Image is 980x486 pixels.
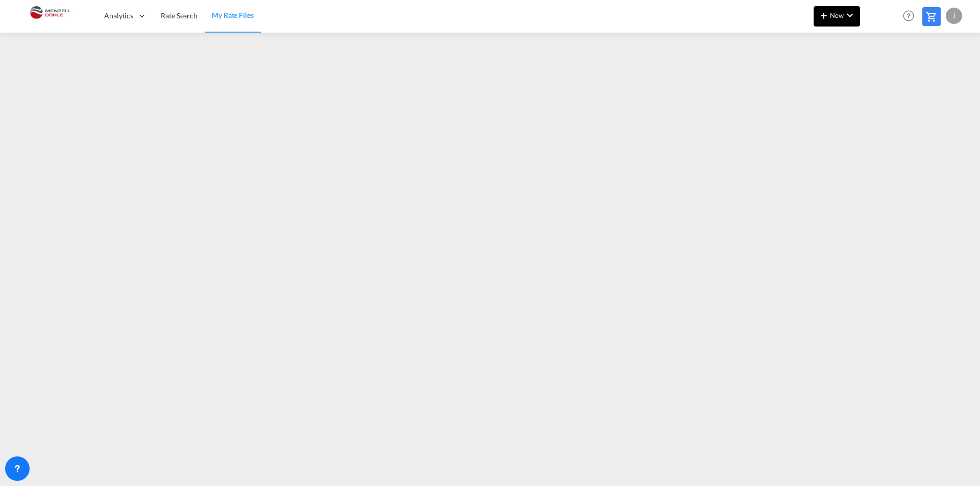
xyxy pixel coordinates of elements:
[818,9,830,21] md-icon: icon-plus 400-fg
[900,7,917,24] span: Help
[946,8,962,24] div: J
[212,11,254,19] span: My Rate Files
[161,11,198,20] span: Rate Search
[900,7,922,25] div: Help
[844,9,856,21] md-icon: icon-chevron-down
[104,11,133,21] span: Analytics
[814,6,860,27] button: icon-plus 400-fgNewicon-chevron-down
[818,11,856,19] span: New
[15,5,84,28] img: 5c2b1670644e11efba44c1e626d722bd.JPG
